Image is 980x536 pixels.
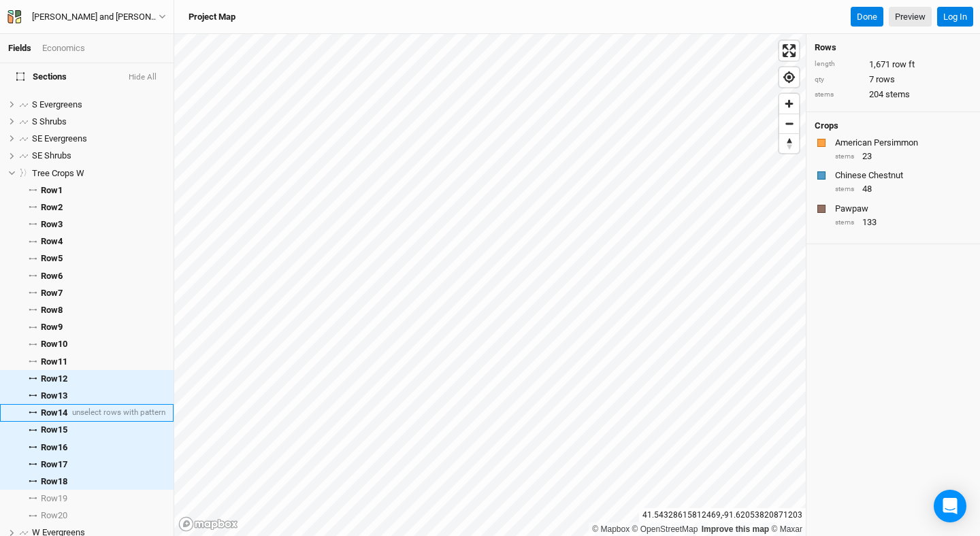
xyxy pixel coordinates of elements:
[32,116,67,127] span: S Shrubs
[779,133,799,153] button: Reset bearing to north
[178,516,238,532] a: Mapbox logo
[41,253,63,264] span: Row 5
[41,442,67,453] span: Row 16
[815,73,972,86] div: 7
[835,218,855,228] div: stems
[851,7,883,27] button: Done
[592,524,630,534] a: Mapbox
[779,67,799,87] button: Find my location
[835,152,855,162] div: stems
[937,7,973,27] button: Log In
[32,150,165,161] div: SE Shrubs
[189,12,235,22] h3: Project Map
[632,524,698,534] a: OpenStreetMap
[41,407,67,418] span: Row 14
[779,94,799,114] button: Zoom in
[815,88,972,101] div: 204
[779,41,799,61] button: Enter fullscreen
[8,43,31,53] a: Fields
[32,82,76,93] span: NW Shrubs
[32,99,165,110] div: S Evergreens
[815,59,862,69] div: length
[639,508,806,522] div: 41.54328615812469 , -91.62053820871203
[32,10,159,24] div: [PERSON_NAME] and [PERSON_NAME]
[815,58,972,71] div: 1,671
[41,305,63,316] span: Row 8
[779,134,799,153] span: Reset bearing to north
[835,183,972,195] div: 48
[835,203,969,215] div: Pawpaw
[32,150,71,161] span: SE Shrubs
[69,404,165,421] span: unselect rows with pattern
[815,75,862,85] div: qty
[934,490,966,522] div: Open Intercom Messenger
[815,120,838,131] h4: Crops
[16,71,67,82] span: Sections
[41,339,67,350] span: Row 10
[41,271,63,282] span: Row 6
[32,133,165,144] div: SE Evergreens
[41,288,63,299] span: Row 7
[835,169,969,182] div: Chinese Chestnut
[41,356,67,367] span: Row 11
[835,137,969,149] div: American Persimmon
[41,185,63,196] span: Row 1
[876,73,895,86] span: rows
[32,168,165,179] div: Tree Crops W
[32,99,82,110] span: S Evergreens
[174,34,806,536] canvas: Map
[815,90,862,100] div: stems
[889,7,932,27] a: Preview
[32,116,165,127] div: S Shrubs
[835,184,855,195] div: stems
[702,524,769,534] a: Improve this map
[41,390,67,401] span: Row 13
[32,10,159,24] div: Katie and Nicki
[41,219,63,230] span: Row 3
[885,88,910,101] span: stems
[7,10,167,24] button: [PERSON_NAME] and [PERSON_NAME]
[41,322,63,333] span: Row 9
[815,42,972,53] h4: Rows
[41,493,67,504] span: Row 19
[41,510,67,521] span: Row 20
[779,114,799,133] button: Zoom out
[41,202,63,213] span: Row 2
[835,150,972,163] div: 23
[41,236,63,247] span: Row 4
[835,216,972,229] div: 133
[41,424,67,435] span: Row 15
[771,524,802,534] a: Maxar
[32,168,84,178] span: Tree Crops W
[128,73,157,82] button: Hide All
[42,42,85,54] div: Economics
[892,58,915,71] span: row ft
[41,373,67,384] span: Row 12
[41,476,67,487] span: Row 18
[32,133,87,144] span: SE Evergreens
[41,459,67,470] span: Row 17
